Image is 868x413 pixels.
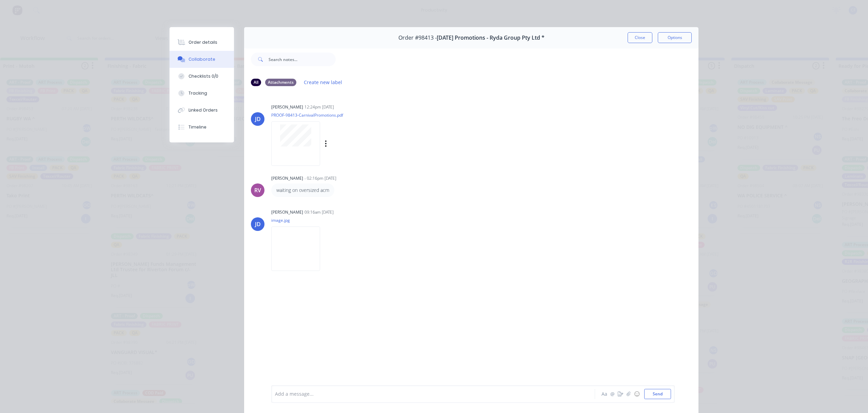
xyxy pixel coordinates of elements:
div: [PERSON_NAME] [271,175,303,181]
div: Timeline [189,124,206,130]
p: waiting on oversized acm [276,187,329,194]
p: PROOF-98413-CarnivalPromotions.pdf [271,112,396,118]
button: Send [644,389,671,399]
div: 09:16am [DATE] [304,209,334,215]
div: Collaborate [189,56,215,62]
input: Search notes... [269,53,336,66]
div: Linked Orders [189,107,218,113]
div: RV [254,186,261,194]
button: Tracking [170,85,234,102]
div: [PERSON_NAME] [271,104,303,110]
div: [PERSON_NAME] [271,209,303,215]
button: Order details [170,34,234,51]
span: Order #98413 - [398,35,437,41]
button: @ [608,390,616,398]
button: Linked Orders [170,102,234,119]
button: Checklists 0/0 [170,68,234,85]
button: Create new label [300,78,346,87]
div: Tracking [189,90,207,96]
div: All [251,79,261,86]
span: [DATE] Promotions - Ryda Group Pty Ltd * [437,35,545,41]
button: Timeline [170,119,234,136]
div: Checklists 0/0 [189,73,218,79]
div: 12:24pm [DATE] [304,104,334,110]
div: - 02:16pm [DATE] [304,175,336,181]
div: Attachments [265,79,296,86]
div: JD [255,220,261,228]
div: JD [255,115,261,123]
div: Order details [189,39,217,45]
button: Collaborate [170,51,234,68]
button: Aa [600,390,608,398]
p: image.jpg [271,217,327,223]
button: Options [658,32,692,43]
button: ☺ [633,390,641,398]
button: Close [628,32,652,43]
